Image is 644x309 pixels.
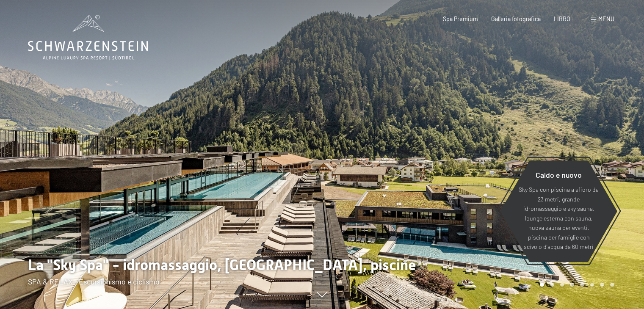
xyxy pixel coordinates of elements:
a: Galleria fotografica [491,15,541,22]
font: menu [598,15,614,22]
div: Carousel Pagination [537,283,614,287]
div: Carousel Page 8 [610,283,614,287]
a: Spa Premium [443,15,478,22]
div: Carousel Page 5 [580,283,584,287]
div: Carousel Page 7 [600,283,604,287]
a: LIBRO [554,15,570,22]
a: Caldo e nuovo Sky Spa con piscina a sfioro da 23 metri, grande idromassaggio e sky sauna, lounge ... [500,160,618,262]
div: Carousel Page 4 [570,283,574,287]
div: Carousel Page 6 [590,283,594,287]
font: Sky Spa con piscina a sfioro da 23 metri, grande idromassaggio e sky sauna, lounge esterna con sa... [519,186,599,250]
div: Carousel Page 1 (Current Slide) [540,283,544,287]
div: Carousel Page 2 [550,283,554,287]
font: Caldo e nuovo [536,170,582,179]
div: Carousel Page 3 [560,283,564,287]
